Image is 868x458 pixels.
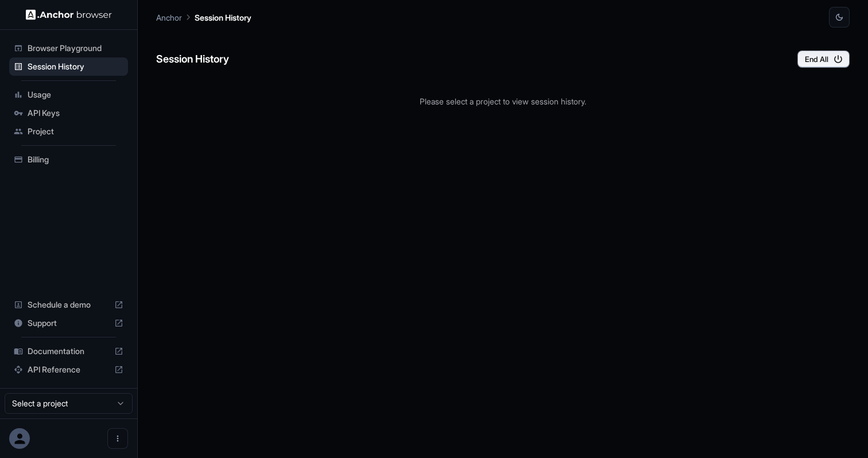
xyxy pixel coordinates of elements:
span: Project [28,126,123,137]
p: Session History [195,11,251,24]
button: Open menu [107,428,128,449]
span: API Keys [28,107,123,119]
p: Please select a project to view session history. [156,95,850,107]
p: Anchor [156,11,182,24]
button: End All [797,51,850,68]
div: Session History [9,57,128,76]
span: Support [28,317,110,329]
div: API Keys [9,104,128,122]
div: Support [9,314,128,332]
span: Schedule a demo [28,299,110,310]
span: Usage [28,89,123,100]
h6: Session History [156,51,229,68]
div: API Reference [9,360,128,379]
span: Session History [28,61,123,72]
div: Documentation [9,342,128,360]
img: Anchor Logo [26,9,112,20]
span: Billing [28,154,123,165]
div: Usage [9,86,128,104]
span: API Reference [28,364,110,375]
div: Billing [9,150,128,169]
div: Project [9,122,128,141]
div: Schedule a demo [9,296,128,314]
span: Browser Playground [28,42,123,54]
nav: breadcrumb [156,11,251,24]
div: Browser Playground [9,39,128,57]
span: Documentation [28,346,110,357]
